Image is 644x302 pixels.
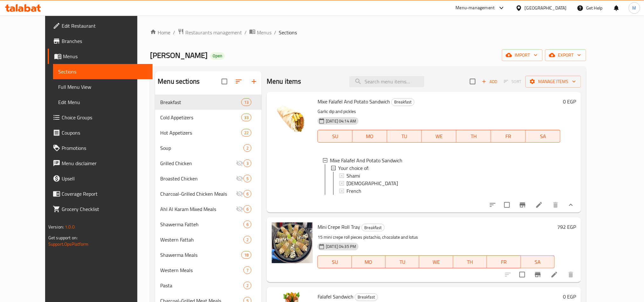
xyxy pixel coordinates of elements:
[361,224,385,231] div: Breakfast
[242,99,251,105] span: 13
[243,190,251,198] div: items
[62,144,147,152] span: Promotions
[355,293,378,301] div: Breakfast
[244,221,251,228] span: 6
[155,217,262,232] div: Shawerma Fatteh6
[243,266,251,274] div: items
[62,190,147,198] span: Coverage Report
[48,240,89,248] a: Support.OpsPlatform
[563,267,579,282] button: delete
[563,292,576,301] h6: 0 EGP
[63,53,147,60] span: Menus
[272,222,312,263] img: Mini Crepe Roll Tray
[236,205,243,213] svg: Inactive section
[65,223,75,231] span: 1.0.0
[150,48,208,62] span: [PERSON_NAME]
[352,256,386,268] button: MO
[257,29,271,36] span: Menus
[48,49,153,64] a: Menus
[155,232,262,247] div: Western Fattah2
[236,190,243,198] svg: Inactive section
[62,129,147,137] span: Coupons
[521,256,555,268] button: SA
[62,205,147,213] span: Grocery Checklist
[459,132,489,141] span: TH
[243,159,251,167] div: items
[267,77,301,86] h2: Menu items
[185,29,242,36] span: Restaurants management
[318,108,560,116] p: Garlic dip and pickles
[155,247,262,263] div: Shawerma Meals18
[48,110,153,125] a: Choice Groups
[353,130,387,143] button: MO
[155,186,262,201] div: Charcoal-Grilled Chicken Meals6
[48,33,153,49] a: Branches
[466,75,479,88] span: Select section
[160,205,236,213] div: Ahl Al Karam Mixed Meals
[528,132,558,141] span: SA
[387,130,422,143] button: TU
[243,205,251,213] div: items
[362,224,384,231] span: Breakfast
[545,49,586,61] button: export
[53,79,153,95] a: Full Menu View
[318,256,352,268] button: SU
[160,114,241,121] div: Cold Appetizers
[318,130,353,143] button: SU
[524,257,552,267] span: SA
[160,190,236,198] span: Charcoal-Grilled Chicken Meals
[338,164,369,172] span: Your choice of:
[481,78,498,85] span: Add
[355,132,385,141] span: MO
[550,51,581,59] span: export
[160,282,243,289] span: Pasta
[535,201,543,209] a: Edit menu item
[244,237,251,243] span: 2
[422,257,450,267] span: WE
[160,144,243,152] span: Soup
[274,29,276,36] li: /
[243,221,251,228] div: items
[62,37,147,45] span: Branches
[218,75,231,88] span: Select all sections
[160,266,243,274] span: Western Meals
[244,206,251,212] span: 6
[241,251,251,259] div: items
[346,172,360,179] span: Shami
[58,68,147,75] span: Sections
[243,236,251,243] div: items
[155,263,262,278] div: Western Meals7
[526,130,560,143] button: SA
[388,257,417,267] span: TU
[318,222,360,232] span: Mini Crepe Roll Tray
[244,283,251,289] span: 2
[242,115,251,121] span: 33
[58,83,147,91] span: Full Menu View
[456,130,491,143] button: TH
[160,221,243,228] span: Shawerma Fatteh
[244,29,247,36] li: /
[241,114,251,121] div: items
[155,125,262,140] div: Hot Appetizers22
[160,251,241,259] span: Shawerma Meals
[58,98,147,106] span: Edit Menu
[567,201,575,209] svg: Show Choices
[48,156,153,171] a: Menu disclaimer
[155,171,262,186] div: Broasted Chicken5
[160,129,241,137] span: Hot Appetizers
[158,77,200,86] h2: Menu sections
[320,257,349,267] span: SU
[244,176,251,182] span: 5
[160,175,236,182] div: Broasted Chicken
[62,22,147,30] span: Edit Restaurant
[424,132,454,141] span: WE
[150,29,170,36] a: Home
[386,256,419,268] button: TU
[160,98,241,106] span: Breakfast
[210,52,225,60] div: Open
[160,159,236,167] span: Grilled Chicken
[551,271,558,278] a: Edit menu item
